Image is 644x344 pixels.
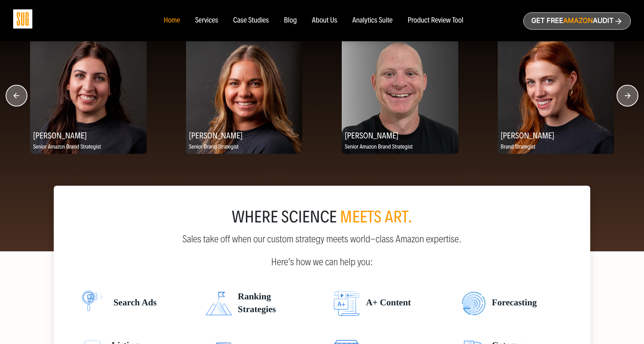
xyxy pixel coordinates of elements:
a: Analytics Suite [352,17,392,25]
img: Search ads [206,290,232,317]
p: Senior Amazon Brand Strategist [30,143,147,152]
img: Meridith Andrew, Senior Amazon Brand Strategist [30,38,147,154]
img: Search ads [77,290,108,317]
p: Here’s how we can help you: [72,251,573,267]
span: A+ Content [360,290,411,317]
p: Senior Amazon Brand Strategist [342,143,458,152]
img: Kortney Kay, Senior Amazon Brand Strategist [342,38,458,154]
h2: [PERSON_NAME] [186,128,303,143]
p: Brand Strategist [498,143,614,152]
p: Sales take off when our custom strategy meets world-class Amazon expertise. [72,234,573,245]
h2: [PERSON_NAME] [342,128,458,143]
img: Katie Ritterbush, Senior Brand Strategist [186,38,303,154]
a: Product Review Tool [408,17,463,25]
a: Services [195,17,218,25]
span: Amazon [563,17,593,25]
img: Search ads [333,290,360,317]
a: Case Studies [233,17,269,25]
span: Forecasting [486,290,537,317]
span: Search Ads [108,290,157,317]
img: Emily Kozel, Brand Strategist [498,38,614,154]
h2: [PERSON_NAME] [498,128,614,143]
a: About Us [312,17,338,25]
a: Get freeAmazonAudit [523,12,631,30]
a: Blog [284,17,297,25]
img: Search ads [462,290,486,317]
p: Senior Brand Strategist [186,143,303,152]
div: where science [72,210,573,225]
span: meets art. [340,207,412,227]
img: Sug [13,9,32,29]
h2: [PERSON_NAME] [30,128,147,143]
a: Home [164,17,180,25]
span: Ranking Strategies [232,290,276,317]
